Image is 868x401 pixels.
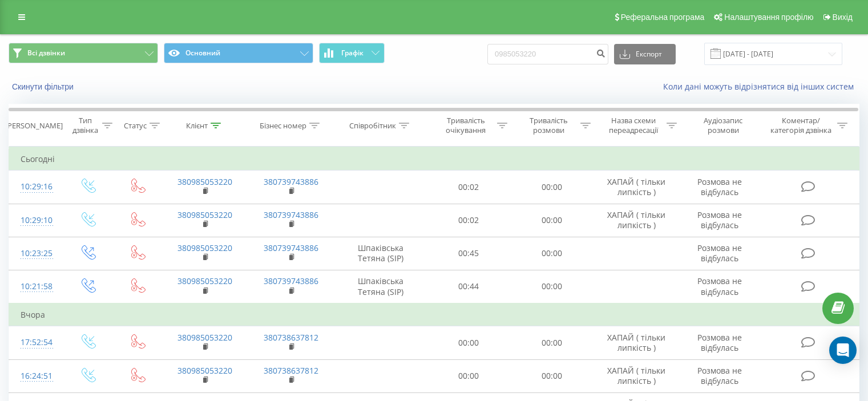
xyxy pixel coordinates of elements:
[21,242,51,265] div: 10:23:25
[349,121,396,131] div: Співробітник
[697,365,742,386] span: Розмова не відбулась
[593,359,679,392] td: ХАПАЙ ( тільки липкість )
[663,81,859,92] a: Коли дані можуть відрізнятися вiд інших систем
[9,148,859,171] td: Сьогодні
[510,326,593,359] td: 00:00
[510,204,593,237] td: 00:00
[427,326,510,359] td: 00:00
[124,121,147,131] div: Статус
[341,49,364,57] span: Графік
[264,176,318,187] a: 380739743886
[621,13,705,22] span: Реферальна програма
[21,331,51,354] div: 17:52:54
[9,303,859,326] td: Вчора
[260,121,306,131] div: Бізнес номер
[520,116,578,135] div: Тривалість розмови
[9,82,79,92] button: Скинути фільтри
[510,359,593,392] td: 00:00
[697,242,742,264] span: Розмова не відбулась
[177,176,232,187] a: 380985053220
[177,209,232,220] a: 380985053220
[334,237,427,270] td: Шпаківська Тетяна (SIP)
[164,43,313,63] button: Основний
[510,270,593,303] td: 00:00
[264,242,318,253] a: 380739743886
[593,171,679,204] td: ХАПАЙ ( тільки липкість )
[427,359,510,392] td: 00:00
[177,332,232,343] a: 380985053220
[21,209,51,232] div: 10:29:10
[177,242,232,253] a: 380985053220
[264,365,318,376] a: 380738637812
[264,209,318,220] a: 380739743886
[833,13,853,22] span: Вихід
[27,48,65,58] span: Всі дзвінки
[5,121,63,131] div: [PERSON_NAME]
[593,204,679,237] td: ХАПАЙ ( тільки липкість )
[334,270,427,303] td: Шпаківська Тетяна (SIP)
[319,43,385,63] button: Графік
[21,365,51,387] div: 16:24:51
[21,176,51,198] div: 10:29:16
[604,116,664,135] div: Назва схеми переадресації
[438,116,495,135] div: Тривалість очікування
[697,332,742,353] span: Розмова не відбулась
[427,237,510,270] td: 00:45
[427,270,510,303] td: 00:44
[724,13,813,22] span: Налаштування профілю
[177,276,232,286] a: 380985053220
[177,365,232,376] a: 380985053220
[829,337,857,364] div: Open Intercom Messenger
[690,116,757,135] div: Аудіозапис розмови
[427,204,510,237] td: 00:02
[510,237,593,270] td: 00:00
[697,209,742,230] span: Розмова не відбулась
[9,43,158,63] button: Всі дзвінки
[72,116,99,135] div: Тип дзвінка
[487,44,608,64] input: Пошук за номером
[186,121,208,131] div: Клієнт
[697,276,742,297] span: Розмова не відбулась
[264,332,318,343] a: 380738637812
[593,326,679,359] td: ХАПАЙ ( тільки липкість )
[264,276,318,286] a: 380739743886
[614,44,676,64] button: Експорт
[768,116,834,135] div: Коментар/категорія дзвінка
[510,171,593,204] td: 00:00
[427,171,510,204] td: 00:02
[21,276,51,298] div: 10:21:58
[697,176,742,197] span: Розмова не відбулась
